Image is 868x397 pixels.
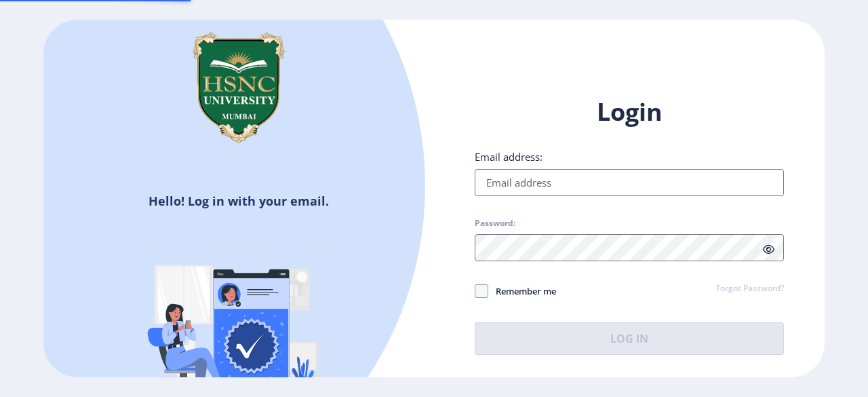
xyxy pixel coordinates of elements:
[488,283,556,299] span: Remember me
[475,150,542,164] label: Email address:
[475,96,784,128] h1: Login
[475,322,784,355] button: Log In
[475,169,784,196] input: Email address
[171,20,307,155] img: hsnc.png
[716,283,784,295] a: Forgot Password?
[475,218,515,229] label: Password:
